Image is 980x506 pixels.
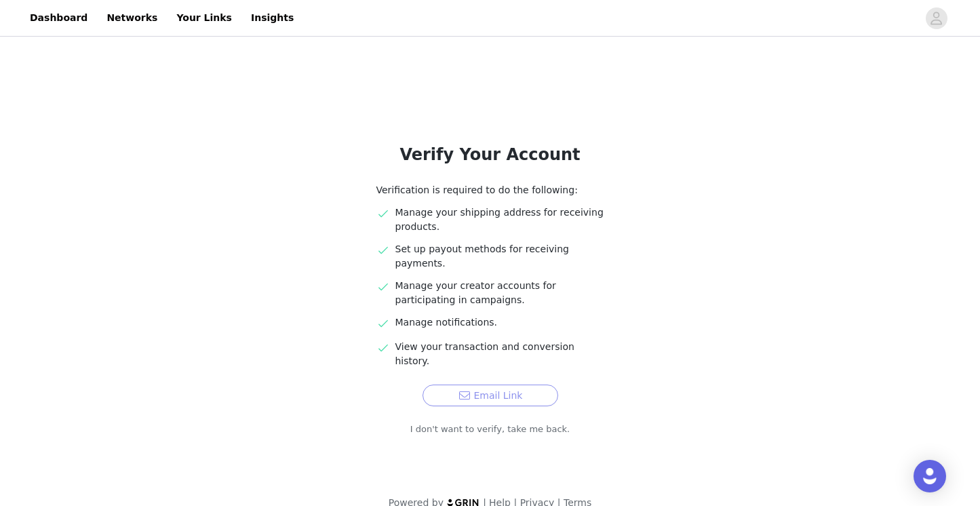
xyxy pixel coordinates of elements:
div: Open Intercom Messenger [914,460,946,492]
a: Dashboard [22,3,96,33]
a: Insights [243,3,302,33]
div: avatar [930,7,943,29]
a: Networks [98,3,165,33]
a: Your Links [168,3,240,33]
